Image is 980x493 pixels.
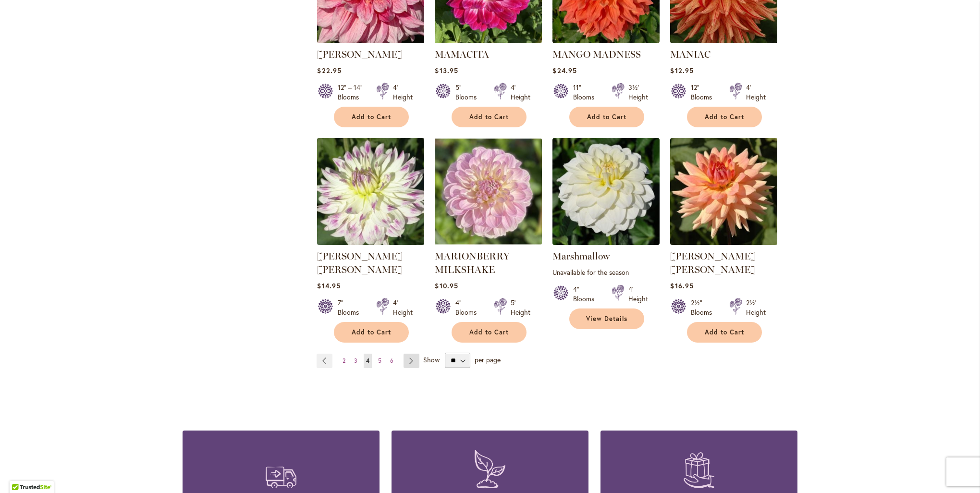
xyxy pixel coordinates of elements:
[338,298,365,317] div: 7" Blooms
[317,281,340,290] span: $14.95
[552,268,660,277] p: Unavailable for the season
[670,238,777,247] a: Mary Jo
[390,357,393,364] span: 6
[687,107,762,127] button: Add to Cart
[670,49,710,60] a: MANIAC
[317,250,403,275] a: [PERSON_NAME] [PERSON_NAME]
[552,250,610,262] a: Marshmallow
[552,49,641,60] a: MANGO MADNESS
[705,328,744,336] span: Add to Cart
[317,66,341,75] span: $22.95
[511,83,530,102] div: 4' Height
[452,322,527,343] button: Add to Cart
[586,315,627,323] span: View Details
[423,355,440,364] span: Show
[569,308,644,329] a: View Details
[455,298,482,317] div: 4" Blooms
[354,357,357,364] span: 3
[469,328,509,336] span: Add to Cart
[552,66,576,75] span: $24.95
[435,138,542,245] img: MARIONBERRY MILKSHAKE
[393,298,413,317] div: 4' Height
[334,322,409,343] button: Add to Cart
[691,83,718,102] div: 12" Blooms
[376,354,384,368] a: 5
[705,113,744,121] span: Add to Cart
[670,66,693,75] span: $12.95
[511,298,530,317] div: 5' Height
[435,281,458,290] span: $10.95
[435,238,542,247] a: MARIONBERRY MILKSHAKE
[573,284,600,304] div: 4" Blooms
[435,66,458,75] span: $13.95
[670,281,693,290] span: $16.95
[569,107,644,127] button: Add to Cart
[317,49,403,60] a: [PERSON_NAME]
[352,354,360,368] a: 3
[366,357,369,364] span: 4
[552,138,660,245] img: Marshmallow
[587,113,626,121] span: Add to Cart
[317,138,424,245] img: MARGARET ELLEN
[670,138,777,245] img: Mary Jo
[343,357,345,364] span: 2
[388,354,396,368] a: 6
[7,459,34,486] iframe: Launch Accessibility Center
[338,83,365,102] div: 12" – 14" Blooms
[378,357,381,364] span: 5
[628,284,648,304] div: 4' Height
[573,83,600,102] div: 11" Blooms
[435,250,510,275] a: MARIONBERRY MILKSHAKE
[334,107,409,127] button: Add to Cart
[352,328,391,336] span: Add to Cart
[393,83,413,102] div: 4' Height
[670,250,756,275] a: [PERSON_NAME] [PERSON_NAME]
[687,322,762,343] button: Add to Cart
[691,298,718,317] div: 2½" Blooms
[475,355,501,364] span: per page
[352,113,391,121] span: Add to Cart
[317,238,424,247] a: MARGARET ELLEN
[340,354,348,368] a: 2
[435,49,489,60] a: MAMACITA
[628,83,648,102] div: 3½' Height
[746,83,766,102] div: 4' Height
[746,298,766,317] div: 2½' Height
[469,113,509,121] span: Add to Cart
[670,36,777,45] a: Maniac
[552,36,660,45] a: Mango Madness
[317,36,424,45] a: MAKI
[435,36,542,45] a: Mamacita
[552,238,660,247] a: Marshmallow
[455,83,482,102] div: 5" Blooms
[452,107,527,127] button: Add to Cart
